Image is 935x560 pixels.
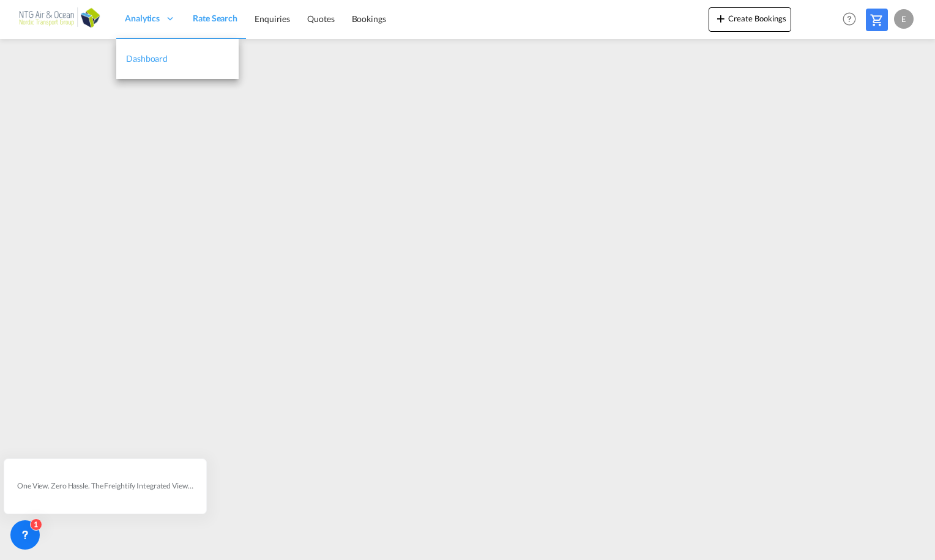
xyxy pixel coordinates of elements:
[894,9,914,29] div: E
[125,12,160,24] span: Analytics
[255,13,290,24] span: Enquiries
[352,13,386,24] span: Bookings
[193,13,237,23] span: Rate Search
[126,53,168,64] span: Dashboard
[116,39,239,79] a: Dashboard
[18,6,101,33] img: af31b1c0b01f11ecbc353f8e72265e29.png
[709,7,791,32] button: icon-plus 400-fgCreate Bookings
[839,9,866,31] div: Help
[307,13,334,24] span: Quotes
[713,11,728,26] md-icon: icon-plus 400-fg
[839,9,860,29] span: Help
